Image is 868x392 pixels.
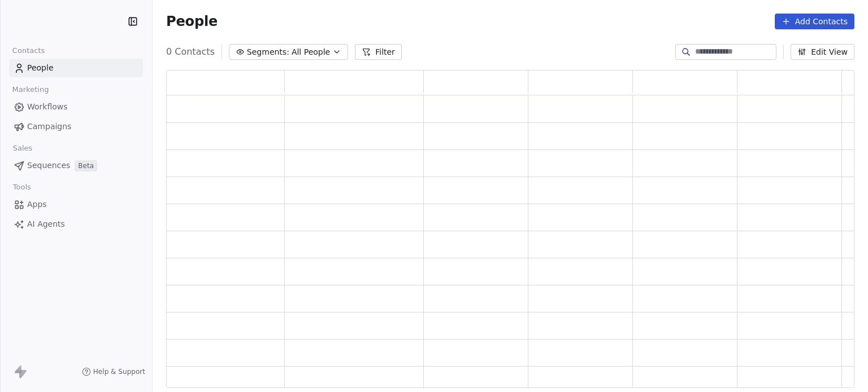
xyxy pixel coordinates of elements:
[75,160,97,171] span: Beta
[166,45,215,59] span: 0 Contacts
[82,367,145,376] a: Help & Support
[247,46,289,58] span: Segments:
[7,81,54,98] span: Marketing
[27,101,68,113] span: Workflows
[27,199,47,210] span: Apps
[27,218,65,230] span: AI Agents
[27,121,71,133] span: Campaigns
[27,62,54,74] span: People
[9,59,143,77] a: People
[9,156,143,175] a: SequencesBeta
[9,215,143,234] a: AI Agents
[166,13,218,30] span: People
[27,160,70,171] span: Sequences
[791,44,854,60] button: Edit View
[9,117,143,136] a: Campaigns
[9,98,143,116] a: Workflows
[292,46,330,58] span: All People
[8,140,37,157] span: Sales
[8,179,36,196] span: Tools
[7,42,50,59] span: Contacts
[93,367,145,376] span: Help & Support
[9,195,143,214] a: Apps
[355,44,402,60] button: Filter
[775,14,854,29] button: Add Contacts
